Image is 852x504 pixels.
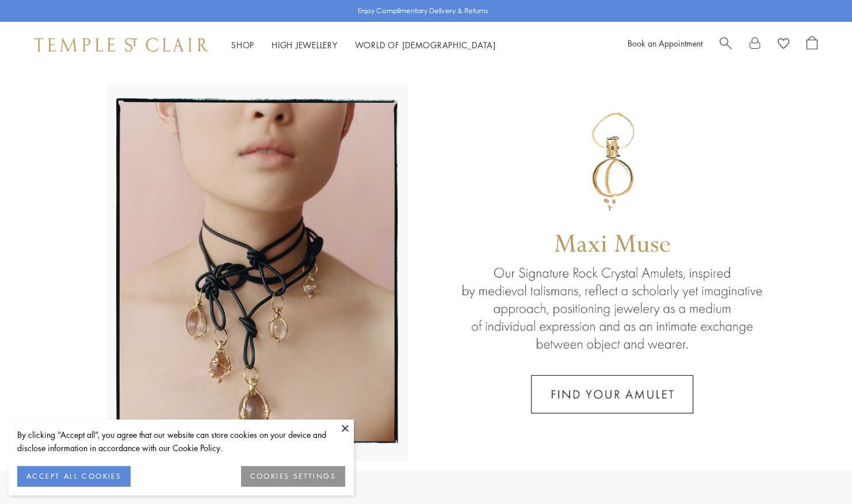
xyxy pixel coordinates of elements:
div: By clicking “Accept all”, you agree that our website can store cookies on your device and disclos... [17,428,345,455]
a: Search [720,36,732,53]
a: High JewelleryHigh Jewellery [272,39,338,51]
nav: Main navigation [231,38,496,52]
button: ACCEPT ALL COOKIES [17,466,131,487]
a: World of [DEMOGRAPHIC_DATA]World of [DEMOGRAPHIC_DATA] [355,39,496,51]
img: Temple St. Clair [35,38,208,52]
a: ShopShop [231,39,254,51]
a: Open Shopping Bag [807,36,817,53]
a: View Wishlist [778,36,789,53]
button: COOKIES SETTINGS [241,466,345,487]
p: Enjoy Complimentary Delivery & Returns [358,5,488,17]
a: Book an Appointment [628,37,702,49]
iframe: Gorgias live chat messenger [794,450,840,493]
